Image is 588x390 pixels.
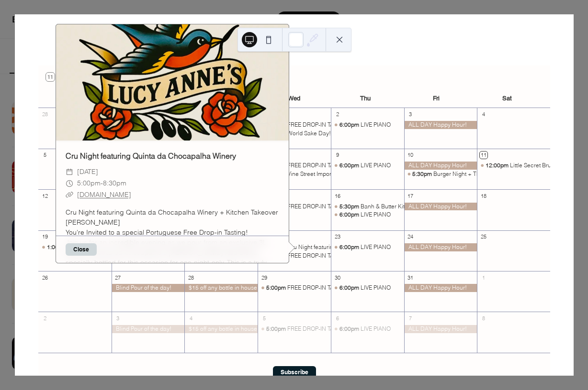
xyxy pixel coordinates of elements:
div: ALL DAY Happy Hour! [404,284,477,292]
div: ALL DAY Happy Hour! [404,325,477,333]
div: 17 [407,192,414,199]
button: Close [66,243,97,256]
span: 6:00pm [339,284,361,292]
div: LIVE PIANO [331,243,404,251]
div: 2 [41,314,48,322]
div: LIVE PIANO [331,325,404,333]
div: ALL DAY Happy Hour! [404,203,477,211]
span: 6:00pm [339,243,361,251]
div: 4 [187,314,194,322]
div: 31 [407,274,414,281]
span: 5:00pm [266,284,287,292]
div: Little Secret Brunch! [510,162,563,170]
a: [DOMAIN_NAME] [77,190,131,199]
div: 4 [480,111,487,118]
div: Fri [401,89,472,108]
div: LIVE PIANO [331,284,404,292]
div: ALL DAY Happy Hour! [404,243,477,251]
div: 11 [480,152,487,159]
div: FREE DROP-IN TASTING [258,325,331,333]
div: World Sake Day! [287,130,331,138]
span: 6:00pm [339,121,361,129]
span: - [101,178,103,189]
div: LIVE PIANO [331,211,404,219]
div: Cru Night featuring Quinta da Chocapalha Winery + Kitchen Takeover [PERSON_NAME] You're Invited t... [56,207,289,338]
div: FREE DROP-IN TASTING [258,284,331,292]
div: LIVE PIANO [361,211,391,219]
div: 3 [407,111,414,118]
div: 7 [407,314,414,322]
span: 6:00pm [339,325,361,333]
div: Burger Night + The Pharaohs [404,170,477,178]
div: 2 [334,111,341,118]
div: 3 [114,314,122,322]
span: 8:30pm [103,178,126,189]
div: 6 [334,314,341,322]
div: 10 [407,152,414,159]
div: 5 [260,314,268,322]
div: 26 [41,274,48,281]
span: 12:00pm [486,162,510,170]
div: ALL DAY Happy Hour! [404,121,477,129]
span: 5:00pm [77,178,101,189]
div: Banh & Butter Kitchen Takeover [331,203,404,211]
div: FREE DROP-IN TASTING [287,203,351,211]
div: 28 [41,111,48,118]
div: LIVE PIANO [361,121,391,129]
div: Little Secret Brunch! [477,162,550,170]
div: FREE DROP-IN TASTING [287,325,351,333]
div: ​ [66,189,73,201]
div: Banh & Butter Kitchen Takeover [361,203,443,211]
div: LIVE PIANO [361,284,391,292]
div: ALL DAY Happy Hour! [404,162,477,170]
span: 5:00pm [266,325,287,333]
div: ​ [66,166,73,178]
span: 1:00pm [47,243,68,251]
div: 24 [407,233,414,240]
button: Subscribe [273,366,316,379]
span: 6:00pm [339,211,361,219]
div: 30 [334,274,341,281]
div: $15 off any bottle in house! [184,325,258,333]
div: 29 [260,274,268,281]
div: 19 [41,233,48,240]
span: 6:00pm [339,162,361,170]
div: WINE HOUSE SHINDIG EVENT [38,243,112,251]
div: 27 [114,274,122,281]
div: 25 [480,233,487,240]
div: FREE DROP-IN TASTING [287,252,351,260]
div: Thu [330,89,401,108]
div: ​ [66,178,73,189]
span: 5:30pm [339,203,361,211]
span: [DATE] [77,166,98,178]
a: Cru Night featuring Quinta da Chocapalha Winery [66,151,236,161]
div: LIVE PIANO [331,162,404,170]
div: 9 [334,152,341,159]
div: FREE DROP-IN TASTING [287,162,351,170]
div: $15 off any bottle in house! [184,284,258,292]
div: Sun [46,89,117,108]
div: 5 [41,152,48,159]
div: Blind Pour of the day! [112,284,185,292]
div: 8 [480,314,487,322]
div: LIVE PIANO [361,243,391,251]
div: 1 [480,274,487,281]
div: Burger Night + The Pharaohs [433,170,509,178]
div: 28 [187,274,194,281]
div: LIVE PIANO [361,162,391,170]
div: FREE DROP-IN TASTING [287,284,351,292]
span: 5:30pm [412,170,433,178]
div: Blind Pour of the day! [112,325,185,333]
div: LIVE PIANO [331,121,404,129]
div: LIVE PIANO [361,325,391,333]
div: 16 [334,192,341,199]
div: FREE DROP-IN TASTING [287,121,351,129]
div: Sat [472,89,543,108]
div: 18 [480,192,487,199]
div: 12 [41,192,48,199]
div: 23 [334,233,341,240]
